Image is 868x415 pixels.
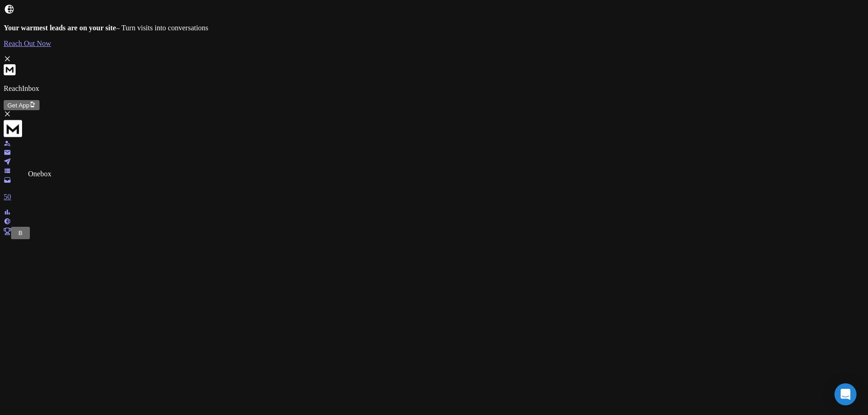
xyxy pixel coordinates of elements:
div: Onebox [28,170,51,178]
button: B [11,227,30,239]
span: B [18,230,23,236]
p: – Turn visits into conversations [4,24,864,32]
img: logo [4,119,22,138]
a: Reach Out Now [4,39,864,48]
a: 50 [4,177,864,201]
p: ReachInbox [4,84,864,93]
strong: Your warmest leads are on your site [4,24,116,32]
div: Open Intercom Messenger [834,383,857,405]
p: 50 [4,193,864,201]
button: B [15,228,26,238]
button: Get App [4,100,40,110]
